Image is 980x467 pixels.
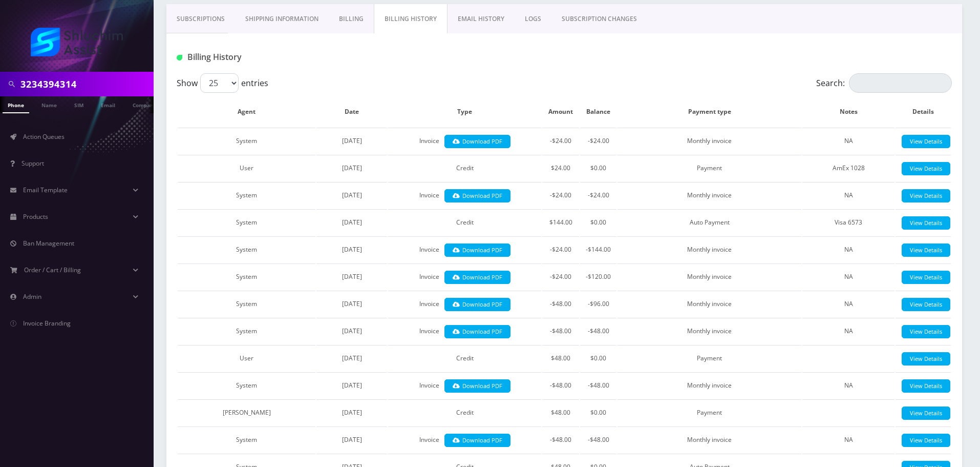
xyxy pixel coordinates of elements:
td: -$144.00 [580,236,616,262]
label: Show entries [177,73,268,93]
td: Monthly invoice [617,318,801,344]
span: Action Queues [23,132,65,141]
th: Payment type [617,97,801,127]
a: Subscriptions [166,4,235,34]
th: Amount [542,97,579,127]
a: LOGS [515,4,551,34]
span: Products [23,212,48,221]
td: -$120.00 [580,263,616,290]
a: View Details [902,243,950,257]
a: Download PDF [444,243,510,257]
td: $144.00 [542,209,579,235]
span: Support [22,159,44,168]
th: Type [388,97,541,127]
td: -$96.00 [580,291,616,317]
td: -$48.00 [580,427,616,453]
a: Billing History [374,4,448,34]
td: Monthly invoice [617,236,801,262]
td: Invoice [388,372,541,398]
td: $24.00 [542,155,579,181]
td: System [178,128,315,154]
td: System [178,263,315,290]
td: $0.00 [580,155,616,181]
th: Details [896,97,951,127]
a: Shipping Information [235,4,329,34]
a: View Details [902,216,950,230]
span: Admin [23,292,41,301]
td: $48.00 [542,345,579,371]
span: [DATE] [342,272,362,281]
td: [PERSON_NAME] [178,399,315,425]
a: Name [36,96,62,112]
h1: Billing History [177,52,425,62]
td: Invoice [388,263,541,290]
td: -$24.00 [542,263,579,290]
td: System [178,209,315,235]
td: Invoice [388,128,541,154]
span: [DATE] [342,245,362,254]
a: View Details [902,379,950,393]
a: Email [96,96,120,112]
a: SIM [69,96,89,112]
td: Monthly invoice [617,372,801,398]
td: Monthly invoice [617,263,801,290]
span: [DATE] [342,191,362,199]
td: System [178,318,315,344]
td: -$48.00 [542,291,579,317]
td: AmEx 1028 [802,155,894,181]
td: -$24.00 [580,128,616,154]
input: Search in Company [20,74,151,94]
span: Order / Cart / Billing [24,266,81,274]
td: Invoice [388,236,541,262]
a: Download PDF [444,271,510,285]
span: [DATE] [342,299,362,308]
a: View Details [902,352,950,366]
span: Invoice Branding [23,319,71,328]
td: Visa 6573 [802,209,894,235]
td: NA [802,263,894,290]
a: Download PDF [444,298,510,312]
a: View Details [902,135,950,149]
td: $48.00 [542,399,579,425]
span: Ban Management [23,239,74,248]
td: Credit [388,345,541,371]
a: Download PDF [444,325,510,339]
a: Download PDF [444,434,510,448]
td: NA [802,182,894,208]
span: Email Template [23,186,68,194]
a: Phone [3,96,29,113]
td: Credit [388,209,541,235]
img: Shluchim Assist [31,28,123,56]
td: Monthly invoice [617,291,801,317]
a: Company [127,96,162,112]
td: Monthly invoice [617,427,801,453]
td: NA [802,291,894,317]
a: View Details [902,298,950,312]
span: [DATE] [342,354,362,362]
td: Invoice [388,291,541,317]
span: [DATE] [342,218,362,227]
a: View Details [902,162,950,176]
td: System [178,291,315,317]
a: View Details [902,271,950,285]
span: [DATE] [342,164,362,172]
span: [DATE] [342,408,362,417]
span: [DATE] [342,435,362,444]
span: [DATE] [342,381,362,390]
td: -$24.00 [580,182,616,208]
td: System [178,427,315,453]
td: -$48.00 [580,318,616,344]
a: View Details [902,189,950,203]
td: -$24.00 [542,182,579,208]
td: -$48.00 [580,372,616,398]
td: -$48.00 [542,318,579,344]
a: Download PDF [444,135,510,149]
span: [DATE] [342,136,362,145]
td: -$24.00 [542,128,579,154]
a: Download PDF [444,189,510,203]
td: $0.00 [580,345,616,371]
th: Balance [580,97,616,127]
input: Search: [849,73,952,93]
td: Payment [617,345,801,371]
td: Invoice [388,427,541,453]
